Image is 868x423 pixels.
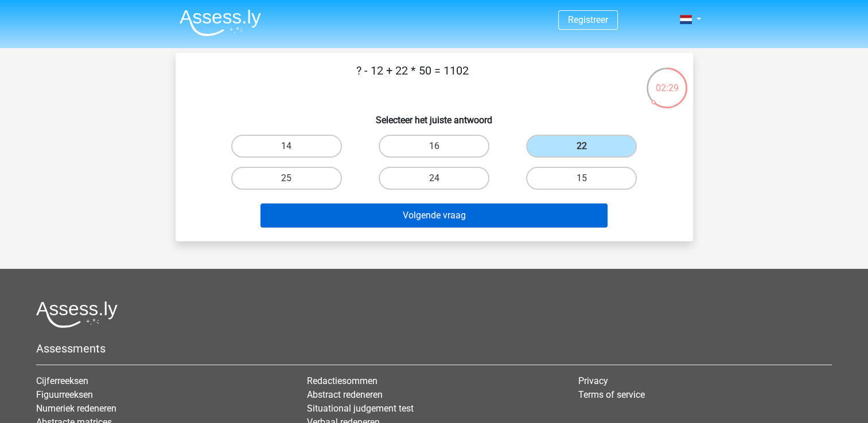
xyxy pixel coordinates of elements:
[568,14,608,25] a: Registreer
[526,167,637,190] label: 15
[194,62,632,96] p: ? - 12 + 22 * 50 = 1102
[260,203,608,228] button: Volgende vraag
[36,301,118,328] img: Assessly logo
[379,135,489,158] label: 16
[231,135,342,158] label: 14
[526,135,637,158] label: 22
[194,105,675,126] h6: Selecteer het juiste antwoord
[578,389,645,400] a: Terms of service
[180,9,261,36] img: Assessly
[36,342,832,355] h5: Assessments
[645,66,688,95] div: 02:29
[307,403,414,414] a: Situational judgement test
[36,403,116,414] a: Numeriek redeneren
[379,167,489,190] label: 24
[231,167,342,190] label: 25
[36,389,93,400] a: Figuurreeksen
[36,375,88,386] a: Cijferreeksen
[578,375,608,386] a: Privacy
[307,375,377,386] a: Redactiesommen
[307,389,383,400] a: Abstract redeneren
